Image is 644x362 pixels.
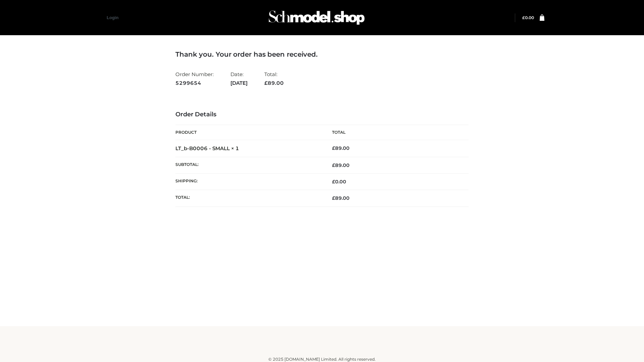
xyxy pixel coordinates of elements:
th: Shipping: [175,174,322,190]
strong: [DATE] [230,79,248,87]
strong: × 1 [231,145,239,152]
bdi: 89.00 [332,145,350,151]
strong: 5299654 [175,79,214,87]
a: Login [107,15,118,20]
span: £ [332,145,335,151]
span: £ [332,179,335,185]
img: Schmodel Admin 964 [266,4,367,31]
li: Total: [264,68,284,89]
th: Total [322,125,469,140]
bdi: 0.00 [522,15,534,20]
span: £ [332,195,335,201]
span: 89.00 [264,80,284,86]
span: £ [522,15,525,20]
th: Subtotal: [175,157,322,173]
li: Order Number: [175,68,214,89]
li: Date: [230,68,248,89]
th: Total: [175,190,322,206]
h3: Thank you. Your order has been received. [175,50,469,58]
a: LT_b-B0006 - SMALL [175,145,230,152]
span: 89.00 [332,195,350,201]
bdi: 0.00 [332,179,346,185]
h3: Order Details [175,111,469,118]
span: £ [332,162,335,168]
span: 89.00 [332,162,350,168]
span: £ [264,80,268,86]
a: £0.00 [522,15,534,20]
th: Product [175,125,322,140]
